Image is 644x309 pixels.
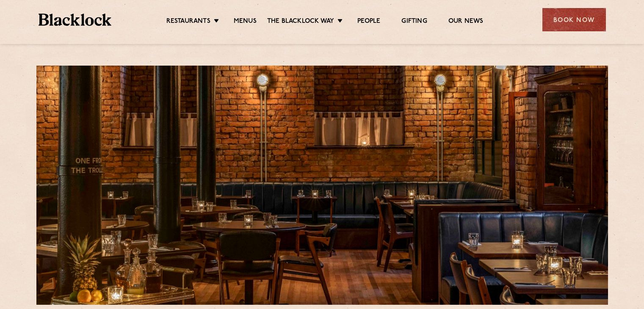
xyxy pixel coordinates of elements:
[448,17,484,27] a: Our News
[39,14,112,26] img: BL_Textured_Logo-footer-cropped.svg
[267,17,334,27] a: The Blacklock Way
[234,17,257,27] a: Menus
[357,17,380,27] a: People
[166,17,210,27] a: Restaurants
[542,8,606,31] div: Book Now
[401,17,427,27] a: Gifting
